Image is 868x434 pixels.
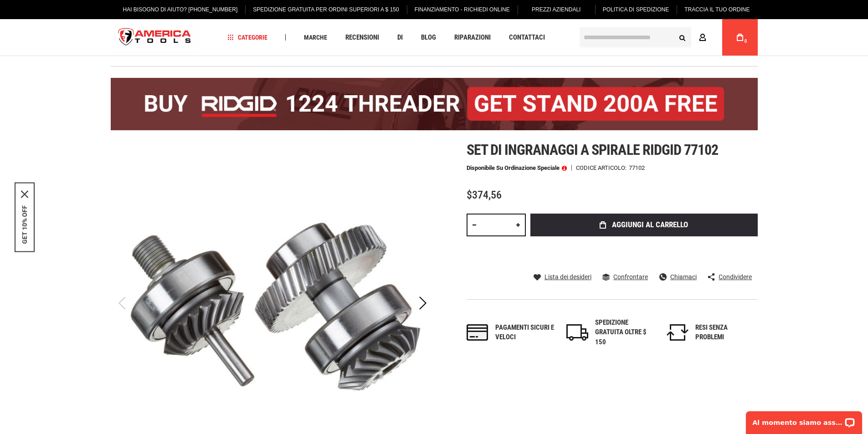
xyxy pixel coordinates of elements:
[509,33,545,41] font: Contattaci
[111,78,758,130] img: OFFERTA SPECIALE: acquista la filiera RIDGID® 1224 (26092) e ricevi GRATIS il supporto 92467 200A!
[544,273,591,281] font: Lista dei desideri
[21,205,28,244] button: GET 10% OFF
[467,141,719,158] font: Set di ingranaggi a spirale Ridgid 77102
[223,31,272,44] a: Categorie
[709,34,739,41] font: Account
[532,6,580,13] font: Prezzi aziendali
[740,405,868,434] iframe: Widget di chat LiveChat
[105,12,116,23] button: Apri il widget della chat LiveChat
[415,6,510,13] font: Finanziamento - Richiedi online
[659,273,697,281] a: Chiamaci
[613,273,648,281] font: Confrontare
[111,20,199,55] img: Strumenti americani
[397,33,403,41] font: Di
[21,190,28,198] svg: close icon
[304,34,327,41] font: Marche
[495,323,554,341] font: Pagamenti sicuri e veloci
[393,31,407,44] a: Di
[603,6,669,13] font: Politica di spedizione
[566,324,588,341] img: spedizione
[530,214,758,236] button: Aggiungi al carrello
[417,31,440,44] a: Blog
[529,239,760,266] iframe: Telaio di cassa rapida sicuro
[111,20,199,55] a: logo del negozio
[467,189,502,201] font: $374,56
[684,6,750,13] font: Traccia il tuo ordine
[454,33,491,41] font: Riparazioni
[421,33,436,41] font: Blog
[595,318,647,346] font: SPEDIZIONE GRATUITA OLTRE $ 150
[719,273,752,281] font: Condividere
[695,323,728,341] font: RESI SENZA PROBLEMI
[576,164,625,171] font: Codice articolo
[467,164,560,171] font: Disponibile su ordinazione speciale
[629,164,645,171] font: 77102
[612,220,688,229] font: Aggiungi al carrello
[13,14,218,21] font: Al momento siamo assenti. Tornate a trovarci più tardi!
[300,31,331,44] a: Marche
[505,31,549,44] a: Contattaci
[345,33,379,41] font: Recensioni
[238,34,267,41] font: Categorie
[667,324,688,341] img: ritorni
[745,39,747,44] font: 0
[123,6,238,13] font: Hai bisogno di aiuto? [PHONE_NUMBER]
[450,31,495,44] a: Riparazioni
[602,273,648,281] a: Confrontare
[253,6,399,13] font: Spedizione gratuita per ordini superiori a $ 150
[341,31,383,44] a: Recensioni
[467,324,488,341] img: pagamenti
[534,273,591,281] a: Lista dei desideri
[731,19,749,56] a: 0
[21,190,28,198] button: Close
[670,273,697,281] font: Chiamaci
[674,29,691,46] button: Ricerca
